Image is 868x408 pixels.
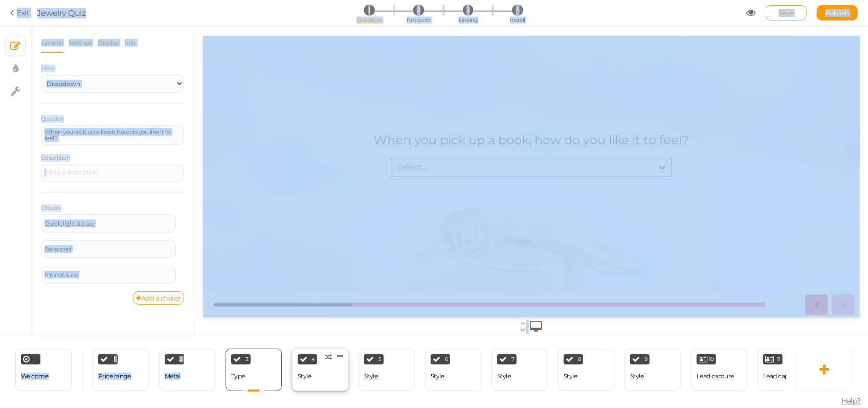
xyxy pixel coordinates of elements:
[356,16,382,24] span: Questions
[446,357,449,362] span: 6
[379,357,382,362] span: 5
[766,5,807,20] div: Save
[44,221,172,227] div: Quick, light & easy
[226,349,282,391] div: 3 Type
[364,373,378,380] div: Style
[512,357,515,362] span: 7
[69,33,93,53] a: Settings
[37,7,86,19] div: Jewelry Quiz
[494,5,541,15] li: 4 Install
[826,9,850,17] span: Publish
[133,291,185,305] a: Add a choice
[21,372,49,380] span: Welcome
[41,116,64,123] label: Question
[165,373,181,380] div: Metal
[395,5,442,15] li: 2 Products
[564,373,577,380] div: Style
[497,373,511,380] div: Style
[41,65,54,72] span: View
[431,373,444,380] div: Style
[41,33,63,53] a: General
[625,349,681,391] div: 9 Style
[444,5,492,15] li: 3 Linking
[407,16,431,24] span: Products
[758,349,814,391] div: 11 Lead capture
[292,349,348,391] div: 4 Style
[193,127,224,137] div: Select...
[425,349,481,391] div: 6 Style
[558,349,614,391] div: 8 Style
[159,349,215,391] div: 2 Metal
[645,357,648,362] span: 9
[171,97,486,112] div: When you pick up a book, how do you like it to feel?
[359,349,415,391] div: 5 Style
[842,396,861,405] span: Help?
[44,246,172,252] div: Balanced
[364,5,374,15] span: 1
[777,357,781,362] span: 11
[98,373,131,380] div: Price range
[114,357,116,362] span: 1
[312,357,316,362] span: 4
[510,16,525,24] span: Install
[98,33,120,53] a: Display
[763,373,800,380] div: Lead capture
[10,8,30,18] a: Exit
[180,357,183,362] span: 2
[231,373,245,380] div: Type
[15,349,72,391] div: Welcome
[492,349,548,391] div: 7 Style
[512,5,523,15] span: 4
[44,272,172,278] div: I'm not sure
[41,155,70,162] label: Description
[578,357,582,362] span: 8
[779,9,794,17] span: Save
[691,349,747,391] div: 10 Lead capture
[413,5,424,15] span: 2
[298,373,311,380] div: Style
[709,357,714,362] span: 10
[459,16,477,24] span: Linking
[41,205,61,212] label: Choices
[246,357,249,362] span: 3
[462,5,473,15] span: 3
[124,33,137,53] a: Info
[345,5,393,15] li: 1 Questions
[44,129,181,141] div: When you pick up a book, how do you like it to feel?
[630,373,644,380] div: Style
[697,373,734,380] div: Lead capture
[93,349,149,391] div: 1 Price range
